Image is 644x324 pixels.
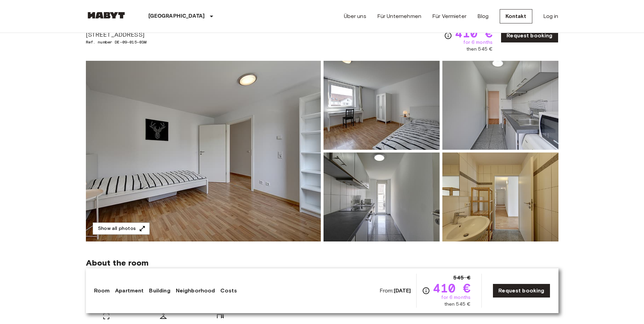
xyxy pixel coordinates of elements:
span: for 6 months [441,294,471,301]
span: for 6 months [463,39,493,46]
a: Für Unternehmen [377,12,421,20]
span: Ref. number DE-09-015-03M [86,39,198,45]
img: Habyt [86,12,127,19]
img: Picture of unit DE-09-015-03M [442,152,558,241]
img: Picture of unit DE-09-015-03M [442,61,558,150]
span: then 545 € [466,46,493,53]
a: Blog [477,12,489,20]
a: Neighborhood [176,287,215,295]
span: About the room [86,258,558,268]
a: Costs [220,287,237,295]
a: Für Vermieter [432,12,466,20]
a: Request booking [501,29,558,43]
a: Room [94,287,110,295]
span: 545 € [453,274,471,282]
span: 410 € [433,282,471,294]
a: Apartment [115,287,144,295]
svg: Check cost overview for full price breakdown. Please note that discounts apply to new joiners onl... [422,287,430,295]
img: Marketing picture of unit DE-09-015-03M [86,61,321,241]
svg: Check cost overview for full price breakdown. Please note that discounts apply to new joiners onl... [444,32,452,40]
a: Log in [543,12,558,20]
b: [DATE] [394,287,411,294]
a: Kontakt [500,9,532,23]
a: Building [149,287,170,295]
p: [GEOGRAPHIC_DATA] [148,12,205,20]
a: Request booking [493,284,550,298]
img: Picture of unit DE-09-015-03M [324,61,440,150]
button: Show all photos [93,222,150,235]
span: then 545 € [444,301,471,308]
a: Über uns [344,12,366,20]
span: From: [380,287,411,294]
span: [STREET_ADDRESS] [86,30,198,39]
img: Picture of unit DE-09-015-03M [324,152,440,241]
span: 410 € [455,27,493,39]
